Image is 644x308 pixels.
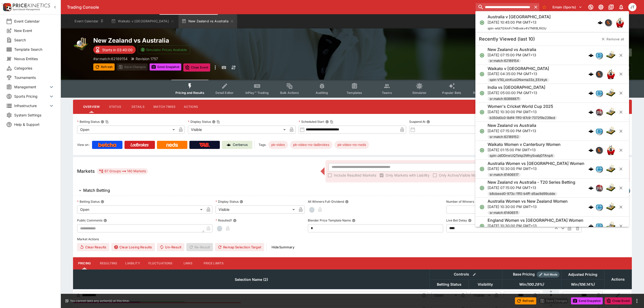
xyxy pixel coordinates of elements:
[308,199,344,204] p: All Winners Full-Dividend
[183,63,210,72] button: Close Event
[229,277,274,283] span: Selection Name (2)
[14,65,55,71] span: Categories
[442,91,461,95] span: Popular Bets
[488,142,561,147] h6: Waikato Women v Canterbury Women
[186,243,213,251] span: Re-Result
[473,91,495,95] span: Related Events
[178,14,237,28] button: New Zealand vs Australia
[290,141,332,149] div: Betting Target: cerberus
[479,204,485,210] svg: Open
[596,3,605,12] button: Toggle light/dark mode
[216,199,239,204] p: Display Status
[77,119,100,124] p: Betting Status
[479,224,485,229] svg: Open
[14,94,48,99] span: Sports Pricing
[111,243,155,251] button: Clear Losing Results
[606,183,616,193] img: cricket.png
[316,91,328,95] span: Auditing
[71,14,107,28] button: Event Calendar
[588,166,594,172] div: cerberus
[588,53,594,58] div: cerberus
[472,281,498,287] span: Visibility
[596,52,603,59] div: betradar
[588,224,594,229] img: logo-cerberus.svg
[488,52,536,58] p: [DATE] 07:15:00 PM GMT+13
[431,291,459,299] div: Open
[188,126,288,134] div: Visible
[488,134,521,140] span: sr:match:62189152
[14,37,55,43] span: Search
[334,173,376,178] span: Include Resulted Markets
[268,142,288,147] span: pk-video
[77,126,177,134] div: Open
[83,188,110,193] h6: Match Betting
[14,84,48,90] span: Management
[565,281,600,287] span: Win(106.14%)
[588,72,594,77] img: logo-cerberus.svg
[604,269,632,289] th: Actions
[588,224,594,229] div: cerberus
[104,101,127,113] button: Status
[67,5,474,10] div: Trading Console
[79,101,104,113] button: Overview
[488,66,549,71] h6: Waikato v [GEOGRAPHIC_DATA]
[217,120,220,124] button: Copy To Clipboard
[588,91,594,96] div: cerberus
[386,173,430,178] span: Only Markets with Liability
[634,298,640,304] button: more
[479,91,485,96] svg: Open
[488,123,536,128] h6: New Zealand vs Australia
[227,143,231,147] img: Cerberus
[605,297,632,304] button: Close Event
[14,47,55,52] span: Template Search
[14,28,55,33] span: New Event
[108,14,177,28] button: Waikato v [GEOGRAPHIC_DATA]
[426,120,430,124] button: Suspend At
[488,85,545,90] h6: India vs [GEOGRAPHIC_DATA]
[222,141,252,149] a: Cerberus
[77,235,628,243] label: Market Actions
[269,243,297,251] button: HideSummary
[175,91,204,95] span: Pricing and Results
[596,184,603,192] div: pricekinetics
[93,37,363,44] h2: Copy To Clipboard
[177,257,200,269] button: Links
[596,71,602,77] img: sportingsolutions.jpeg
[617,3,626,12] button: Notifications
[479,185,485,191] svg: Open
[588,91,594,96] img: logo-cerberus.svg
[14,56,55,61] span: Nexus Entities
[216,206,297,214] div: Visible
[102,47,133,53] p: Starts in 03:40:00
[537,271,560,278] div: Show/hide Price Roll mode configuration.
[598,20,603,25] div: cerberus
[77,168,95,174] h5: Markets
[596,109,602,115] img: pricekinetics.png
[596,223,603,230] div: betradar
[586,3,595,12] button: Connected to PK
[77,218,102,223] p: Public Comments
[605,19,612,26] img: sportingsolutions.jpeg
[73,37,89,53] img: cricket.png
[588,148,594,153] img: logo-cerberus.svg
[606,164,616,174] img: cricket.png
[14,19,55,24] span: Event Calendar
[488,77,549,82] span: spin-V1i0_oinKusONwma33z_EEirkyk
[606,202,616,212] img: cricket.png
[488,191,557,196] span: b8cbeed0-973c-11f0-b4ff-d5ae9d99cdde
[606,126,616,136] img: cricket.png
[446,199,474,204] p: Number of Winners
[598,35,627,43] button: Remove all
[98,143,116,147] img: Betcha
[488,161,584,166] h6: Australia Women vs [GEOGRAPHIC_DATA] Women
[476,3,532,11] input: search
[588,53,594,58] img: logo-cerberus.svg
[542,272,560,277] span: Roll Mode
[588,110,594,115] div: cerberus
[615,18,625,28] img: rugby_union.png
[431,281,467,287] span: Betting Status
[212,120,216,124] button: Display StatusCopy To Clipboard
[157,243,184,251] span: Un-Result
[268,141,288,149] div: Betting Target: cerberus
[233,219,237,222] button: Resulted?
